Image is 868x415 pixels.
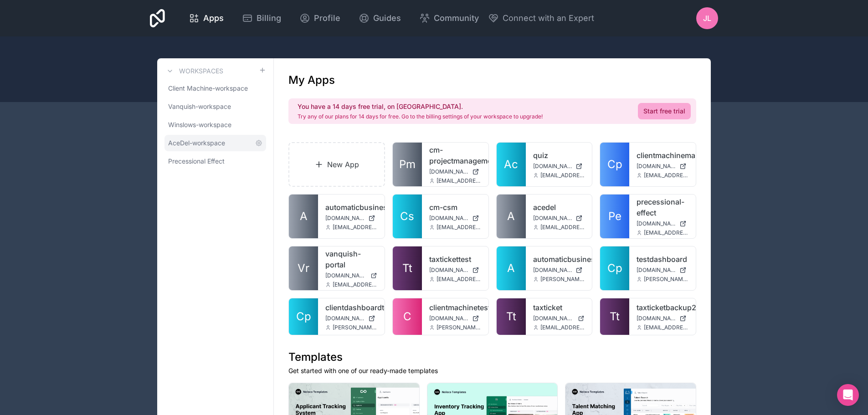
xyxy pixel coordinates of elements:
a: taxticket [533,302,585,313]
span: Client Machine-workspace [168,84,248,93]
a: cm-projectmanagement [429,144,481,166]
a: AceDel-workspace [164,135,266,151]
span: [PERSON_NAME][EMAIL_ADDRESS][DOMAIN_NAME] [333,324,377,331]
a: [DOMAIN_NAME] [533,163,585,170]
span: Cp [607,157,622,172]
span: A [507,261,515,276]
a: [DOMAIN_NAME] [325,215,377,222]
span: [EMAIL_ADDRESS][DOMAIN_NAME] [540,324,585,331]
span: [DOMAIN_NAME] [325,215,365,222]
h3: Workspaces [179,67,223,76]
a: [DOMAIN_NAME] [637,315,688,322]
a: clientdashboardtest [325,302,377,313]
span: Cp [607,261,622,276]
span: [DOMAIN_NAME] [325,272,367,279]
a: clientmachinetest2 [429,302,481,313]
a: Start free trial [638,103,691,119]
span: [EMAIL_ADDRESS][DOMAIN_NAME] [437,177,481,184]
a: Workspaces [164,66,223,77]
span: [PERSON_NAME][EMAIL_ADDRESS][DOMAIN_NAME] [540,276,585,283]
span: [EMAIL_ADDRESS][DOMAIN_NAME] [644,172,688,179]
a: clientmachinemanagement [637,150,688,161]
span: [EMAIL_ADDRESS][DOMAIN_NAME] [333,281,377,288]
a: quiz [533,150,585,161]
button: Connect with an Expert [488,12,594,25]
span: [DOMAIN_NAME] [429,215,468,222]
span: AceDel-workspace [168,138,225,148]
a: [DOMAIN_NAME] [429,266,481,274]
span: Community [434,12,479,25]
span: Connect with an Expert [503,12,594,25]
a: Client Machine-workspace [164,80,266,97]
span: A [300,209,308,224]
a: Community [412,8,486,28]
a: Guides [351,8,408,28]
a: [DOMAIN_NAME] [637,266,688,274]
a: A [497,246,526,290]
a: Profile [292,8,348,28]
a: Cp [600,143,629,186]
a: Billing [235,8,288,28]
a: Apps [181,8,231,28]
span: [DOMAIN_NAME] [637,220,676,227]
span: Precessional Effect [168,157,225,166]
a: precessional-effect [637,196,688,218]
span: Pe [608,209,621,224]
a: [DOMAIN_NAME] [325,315,377,322]
a: Tt [600,298,629,335]
span: [DOMAIN_NAME] [429,168,468,175]
a: automaticbusiness [325,202,377,213]
a: New App [288,142,385,187]
div: Open Intercom Messenger [837,384,859,406]
a: A [289,195,318,238]
span: C [403,309,411,324]
a: Pm [393,143,422,186]
a: [DOMAIN_NAME] [533,266,585,274]
a: [DOMAIN_NAME] [637,163,688,170]
a: [DOMAIN_NAME] [325,272,377,279]
span: [DOMAIN_NAME] [637,163,676,170]
span: [EMAIL_ADDRESS][DOMAIN_NAME] [644,324,688,331]
a: Pe [600,195,629,238]
span: Billing [257,12,281,25]
span: Cs [400,209,414,224]
span: [DOMAIN_NAME] [533,266,572,274]
span: Vr [298,261,309,276]
span: [PERSON_NAME][EMAIL_ADDRESS][DOMAIN_NAME] [437,324,481,331]
a: Winslows-workspace [164,117,266,133]
span: [DOMAIN_NAME] [325,315,365,322]
a: Tt [497,298,526,335]
span: [DOMAIN_NAME] [533,163,572,170]
span: Winslows-workspace [168,120,231,129]
a: Tt [393,246,422,290]
a: Vanquish-workspace [164,98,266,115]
a: automaticbusinessdashboardtest [533,254,585,265]
span: A [507,209,515,224]
a: C [393,298,422,335]
a: [DOMAIN_NAME] [637,220,688,227]
span: Vanquish-workspace [168,102,231,111]
span: Ac [504,157,518,172]
span: Guides [373,12,401,25]
span: [DOMAIN_NAME] [429,315,468,322]
span: [DOMAIN_NAME] [533,315,575,322]
a: A [497,195,526,238]
span: Cp [296,309,311,324]
a: [DOMAIN_NAME] [429,315,481,322]
span: [EMAIL_ADDRESS][DOMAIN_NAME] [644,229,688,236]
span: [DOMAIN_NAME] [429,266,468,274]
a: taxtickettest [429,254,481,265]
a: Vr [289,246,318,290]
a: cm-csm [429,202,481,213]
span: Profile [314,12,340,25]
a: acedel [533,202,585,213]
p: Try any of our plans for 14 days for free. Go to the billing settings of your workspace to upgrade! [298,113,543,120]
span: Tt [402,261,412,276]
a: Cp [289,298,318,335]
span: Apps [203,12,224,25]
a: taxticketbackup20250812 [637,302,688,313]
span: JL [703,13,711,24]
a: Precessional Effect [164,153,266,169]
span: [EMAIL_ADDRESS][DOMAIN_NAME] [437,276,481,283]
span: Tt [506,309,516,324]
